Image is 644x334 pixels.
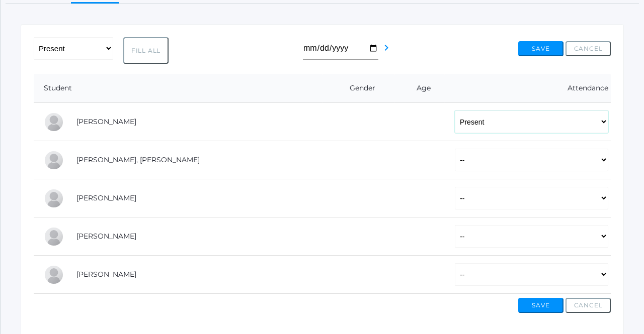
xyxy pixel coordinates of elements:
button: Cancel [566,298,611,313]
div: Elijah Benzinger-Stephens [44,112,64,132]
a: chevron_right [380,46,392,56]
th: Attendance [445,74,611,103]
div: Nora McKenzie [44,227,64,247]
th: Age [394,74,445,103]
button: Cancel [566,41,611,56]
button: Save [518,41,563,56]
div: Ryder Hardisty [44,150,64,170]
button: Fill All [123,37,169,64]
a: [PERSON_NAME], [PERSON_NAME] [76,155,200,164]
div: Elsie Vondran [44,265,64,285]
a: [PERSON_NAME] [76,117,136,126]
th: Gender [323,74,394,103]
div: Jasper Johnson [44,188,64,208]
a: [PERSON_NAME] [76,270,136,279]
i: chevron_right [380,42,392,54]
a: [PERSON_NAME] [76,232,136,241]
button: Save [518,298,563,313]
th: Student [34,74,323,103]
a: [PERSON_NAME] [76,193,136,202]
